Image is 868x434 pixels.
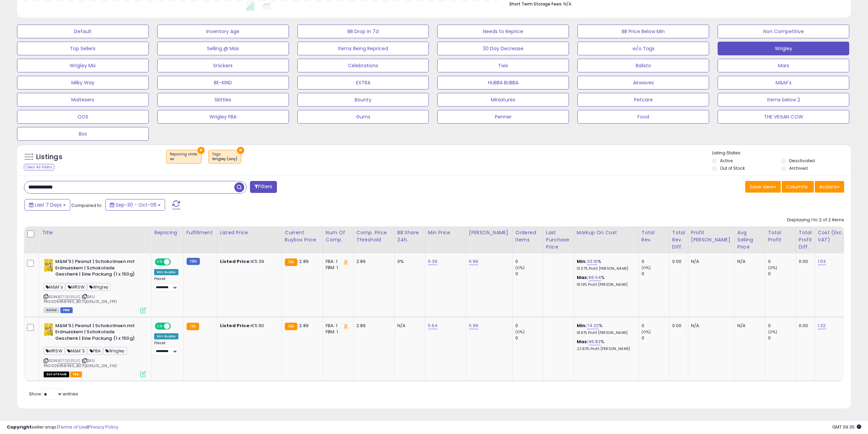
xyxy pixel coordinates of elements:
[672,323,683,329] div: 0.00
[44,258,146,312] div: ASIN:
[642,258,669,265] div: 0
[718,59,849,72] button: Mars
[17,110,149,124] button: OOS
[587,322,599,329] a: 74.32
[187,229,214,236] div: Fulfillment
[768,229,793,243] div: Total Profit
[789,165,808,171] label: Archived
[515,323,543,329] div: 0
[157,93,289,107] button: Skittles
[212,152,237,162] span: Tags :
[691,229,732,243] div: Profit [PERSON_NAME]
[718,110,849,124] button: THE VEGAN COW
[799,258,810,265] div: 0.00
[437,110,569,124] button: Penner
[44,283,65,291] span: M&M´s
[577,93,709,107] button: Petcare
[437,25,569,38] button: Needs to Reprice
[285,229,320,243] div: Current Buybox Price
[87,283,111,291] span: Wrigley
[577,347,633,351] p: 22.83% Profit [PERSON_NAME]
[326,323,348,329] div: FBA: 1
[220,323,277,329] div: €5.90
[299,322,309,329] span: 2.89
[799,229,812,251] div: Total Profit Diff.
[154,269,178,275] div: Win BuyBox
[712,150,851,156] p: Listing States:
[428,229,463,236] div: Min Price
[515,265,525,270] small: (0%)
[720,165,745,171] label: Out of Stock
[642,271,669,277] div: 0
[642,265,651,270] small: (0%)
[212,157,237,162] div: Wrigley (any)
[832,424,861,430] span: 2025-10-14 09:35 GMT
[787,217,844,223] div: Displaying 1 to 2 of 2 items
[577,323,633,335] div: %
[44,358,117,368] span: | SKU: PR0005468493_B07QG35J1S_0N_FAD
[397,229,422,243] div: BB Share 24h.
[718,76,849,89] button: M&M´s
[768,329,778,335] small: (0%)
[154,341,178,356] div: Preset:
[220,258,277,265] div: €5.39
[65,347,87,355] span: M&M´S
[818,258,826,265] a: 1.53
[437,42,569,55] button: 30 Day Decrease
[170,152,198,162] span: Repricing state :
[589,338,601,345] a: 96.83
[782,181,814,193] button: Columns
[170,259,181,265] span: OFF
[17,59,149,72] button: Wrigley Mix
[71,202,103,209] span: Compared to:
[718,93,849,107] button: Items below 2
[577,339,633,351] div: %
[154,229,181,236] div: Repricing
[17,76,149,89] button: Milky Way
[157,25,289,38] button: Inventory Age
[154,333,178,339] div: Win BuyBox
[170,323,181,329] span: OFF
[157,42,289,55] button: Selling @ Max
[577,229,636,236] div: Markup on Cost
[356,323,389,329] div: 2.89
[577,266,633,271] p: 10.07% Profit [PERSON_NAME]
[515,335,543,341] div: 0
[197,147,205,154] button: ×
[88,424,118,430] a: Privacy Policy
[546,229,571,251] div: Last Purchase Price
[515,258,543,265] div: 0
[469,322,479,329] a: 5.99
[170,157,198,162] div: on
[737,258,760,265] div: N/A
[642,229,666,243] div: Total Rev.
[58,358,80,364] a: B07QG35J1S
[187,323,199,330] small: FBA
[297,93,429,107] button: Bounty
[397,258,420,265] div: 0%
[55,323,138,344] b: M&M'S | Peanut | Schokolinsen mit Erdnusskern | Schokolade Geschenk | Eine Packung (1 x 150g)
[17,93,149,107] button: Maltesers
[574,226,638,253] th: The percentage added to the cost of goods (COGS) that forms the calculator for Min & Max prices.
[24,164,54,170] div: Clear All Filters
[515,229,540,243] div: Ordered Items
[577,274,589,281] b: Max:
[799,323,810,329] div: 0.00
[297,25,429,38] button: BB Drop in 7d
[299,258,309,265] span: 2.89
[428,258,438,265] a: 5.39
[326,258,348,265] div: FBA: 1
[326,265,348,271] div: FBM: 1
[44,347,64,355] span: MRSW
[17,42,149,55] button: Top Sellers
[786,183,808,190] span: Columns
[88,347,103,355] span: FBA
[157,110,289,124] button: Wrigley FBA
[156,259,164,265] span: ON
[469,229,510,236] div: [PERSON_NAME]
[7,424,118,431] div: seller snap | |
[29,391,78,397] span: Show: entries
[577,338,589,345] b: Max:
[577,76,709,89] button: Airwaves
[589,274,601,281] a: 66.54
